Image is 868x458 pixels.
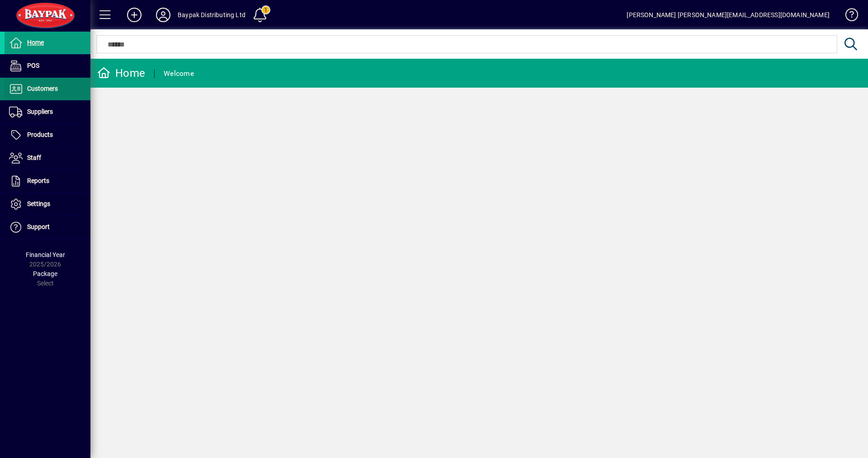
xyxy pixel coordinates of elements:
a: Customers [5,78,90,100]
a: POS [5,55,90,77]
button: Add [120,7,149,23]
span: POS [27,62,39,69]
div: Welcome [164,66,194,81]
div: Home [97,66,145,80]
a: Settings [5,193,90,215]
a: Support [5,216,90,238]
span: Customers [27,85,58,92]
div: [PERSON_NAME] [PERSON_NAME][EMAIL_ADDRESS][DOMAIN_NAME] [627,8,830,22]
span: Financial Year [26,251,65,258]
span: Products [27,131,53,138]
button: Profile [149,7,178,23]
span: Home [27,39,44,46]
span: Package [33,270,57,277]
div: Baypak Distributing Ltd [178,8,245,22]
span: Suppliers [27,108,53,115]
a: Reports [5,170,90,192]
span: Settings [27,200,50,207]
a: Staff [5,147,90,169]
a: Knowledge Base [839,2,857,31]
a: Suppliers [5,101,90,123]
span: Reports [27,177,49,184]
a: Products [5,124,90,146]
span: Support [27,223,50,230]
span: Staff [27,154,41,161]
